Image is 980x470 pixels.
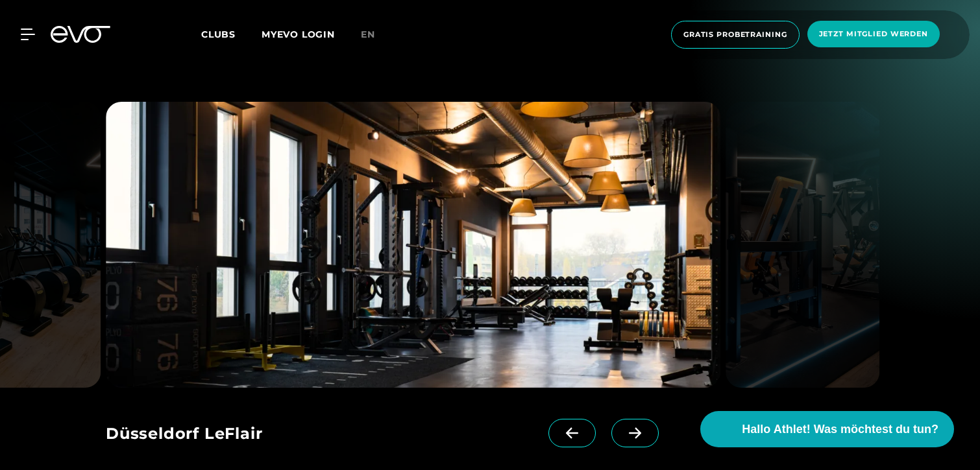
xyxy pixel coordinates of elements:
a: Gratis Probetraining [667,21,803,49]
span: Hallo Athlet! Was möchtest du tun? [742,421,938,438]
a: en [361,27,391,42]
button: Hallo Athlet! Was möchtest du tun? [700,411,954,447]
span: en [361,29,375,40]
a: Jetzt Mitglied werden [803,21,944,49]
a: MYEVO LOGIN [262,29,335,40]
img: evofitness [726,102,879,388]
a: Clubs [201,28,262,40]
span: Jetzt Mitglied werden [819,29,928,40]
span: Clubs [201,29,236,40]
span: Gratis Probetraining [683,29,787,40]
img: evofitness [106,102,720,388]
